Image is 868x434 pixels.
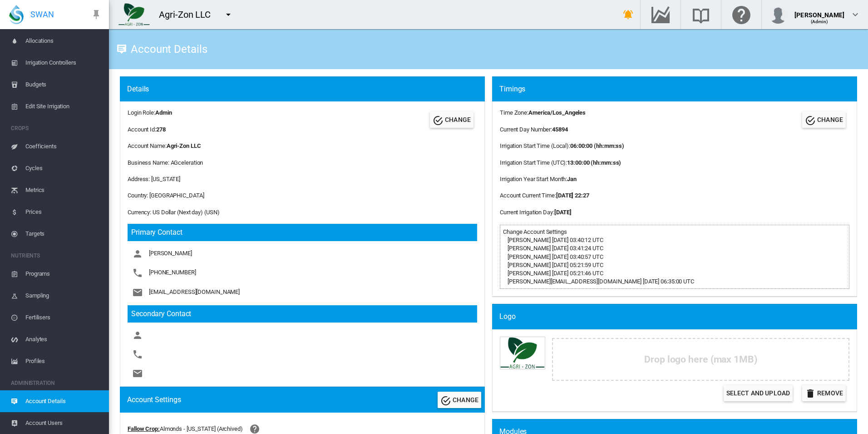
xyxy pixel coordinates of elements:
[500,192,624,200] div: :
[25,223,102,245] span: Targets
[554,209,572,216] b: [DATE]
[11,248,102,263] span: NUTRIENTS
[440,395,451,406] md-icon: icon-check-circle
[503,228,846,236] div: Change Account Settings
[500,142,624,150] div: :
[127,395,181,405] div: Account Settings
[11,376,102,390] span: ADMINISTRATION
[802,111,846,128] button: Change Account Timings
[500,337,545,370] img: Company Logo
[730,9,752,20] md-icon: Click here for help
[25,96,102,117] span: Edit Site Irrigation
[500,126,624,134] div: :
[25,179,102,201] span: Metrics
[128,192,477,200] div: Country: [GEOGRAPHIC_DATA]
[25,412,102,434] span: Account Users
[850,9,861,20] md-icon: icon-chevron-down
[552,338,849,381] div: Drop logo here (max 1MB)
[25,307,102,328] span: Fertilisers
[128,175,477,183] div: Address: [US_STATE]
[128,126,172,134] div: Account Id:
[433,115,444,126] md-icon: icon-check-circle
[811,19,829,24] span: (Admin)
[500,208,624,217] div: :
[128,159,477,167] div: Business Name: AGceleration
[25,263,102,285] span: Programs
[623,9,634,20] md-icon: icon-bell-ring
[503,237,603,243] span: [PERSON_NAME] [DATE] 03:40:12 UTC
[127,84,485,94] div: Details
[503,278,694,285] span: [PERSON_NAME][EMAIL_ADDRESS][DOMAIN_NAME] [DATE] 06:35:00 UTC
[128,142,477,150] div: Account Name:
[552,126,568,133] b: 45894
[128,224,477,241] h3: Primary Contact
[132,349,143,360] md-icon: icon-phone
[132,287,143,298] md-icon: icon-email
[25,390,102,412] span: Account Details
[567,176,577,182] b: Jan
[118,3,150,26] img: 7FicoSLW9yRjj7F2+0uvjPufP+ga39vogPu+G1+wvBtcm3fNv859aGr42DJ5pXiEAAAAAAAAAAAAAAAAAAAAAAAAAAAAAAAAA...
[155,109,172,116] b: Admin
[149,288,240,295] span: [EMAIL_ADDRESS][DOMAIN_NAME]
[167,142,201,149] b: Agri-Zon LLC
[650,9,671,20] md-icon: Go to the Data Hub
[817,389,843,397] span: Remove
[503,253,603,260] span: [PERSON_NAME] [DATE] 03:40:57 UTC
[25,136,102,157] span: Coefficients
[25,328,102,350] span: Analytes
[219,5,237,24] button: icon-menu-down
[453,396,478,404] span: CHANGE
[128,109,172,117] div: Login Role:
[160,425,243,433] div: Almonds - [US_STATE] (Archived)
[132,330,143,341] md-icon: icon-account
[132,267,143,278] md-icon: icon-phone
[528,109,586,116] b: America/Los_Angeles
[500,176,566,182] span: Irrigation Year Start Month
[128,305,477,323] h3: Secondary Contact
[91,9,102,20] md-icon: icon-pin
[556,192,589,199] b: [DATE] 22:27
[156,126,166,133] b: 278
[25,74,102,96] span: Budgets
[500,209,553,216] span: Current Irrigation Day
[25,157,102,179] span: Cycles
[570,142,624,149] b: 06:00:00 (hh:mm:ss)
[128,208,477,217] div: Currency: US Dollar (Next day) (USN)
[690,9,712,20] md-icon: Search the knowledge base
[802,385,846,401] button: icon-delete Remove
[500,142,569,149] span: Irrigation Start Time (Local)
[9,5,24,24] img: SWAN-Landscape-Logo-Colour-drop.png
[817,116,843,123] span: CHANGE
[30,9,54,20] span: SWAN
[430,111,473,128] button: Change Account Details
[25,350,102,372] span: Profiles
[503,270,603,277] span: [PERSON_NAME] [DATE] 05:21:46 UTC
[25,201,102,223] span: Prices
[500,159,566,166] span: Irrigation Start Time (UTC)
[132,248,143,259] md-icon: icon-account
[500,159,624,167] div: :
[11,121,102,136] span: CROPS
[132,368,143,379] md-icon: icon-email
[500,109,624,117] div: :
[127,46,207,52] div: Account Details
[567,159,621,166] b: 13:00:00 (hh:mm:ss)
[128,425,160,433] div: Fallow Crop:
[500,126,551,133] span: Current Day Number
[149,250,192,257] span: [PERSON_NAME]
[499,84,857,94] div: Timings
[223,9,234,20] md-icon: icon-menu-down
[499,312,857,322] div: Logo
[503,262,603,268] span: [PERSON_NAME] [DATE] 05:21:59 UTC
[805,115,816,126] md-icon: icon-check-circle
[159,8,219,21] div: Agri-Zon LLC
[149,269,196,276] span: [PHONE_NUMBER]
[500,175,624,183] div: :
[794,7,844,16] div: [PERSON_NAME]
[25,285,102,307] span: Sampling
[619,5,637,24] button: icon-bell-ring
[500,109,527,116] span: Time Zone
[116,44,127,55] md-icon: icon-tooltip-text
[769,5,787,24] img: profile.jpg
[805,388,816,399] md-icon: icon-delete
